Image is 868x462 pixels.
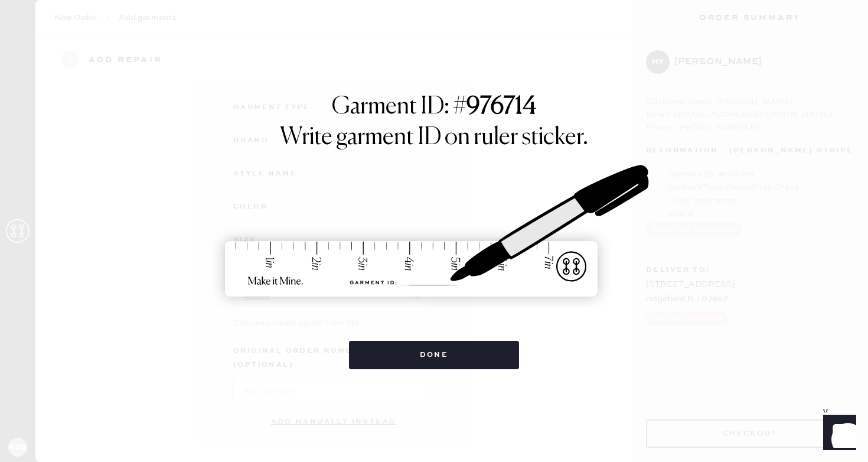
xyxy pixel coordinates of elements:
strong: 976714 [466,95,536,119]
img: ruler-sticker-sharpie.svg [213,134,655,329]
button: Done [349,341,520,369]
iframe: Front Chat [812,409,863,460]
h1: Garment ID: # [332,93,536,123]
h1: Write garment ID on ruler sticker. [280,123,588,152]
